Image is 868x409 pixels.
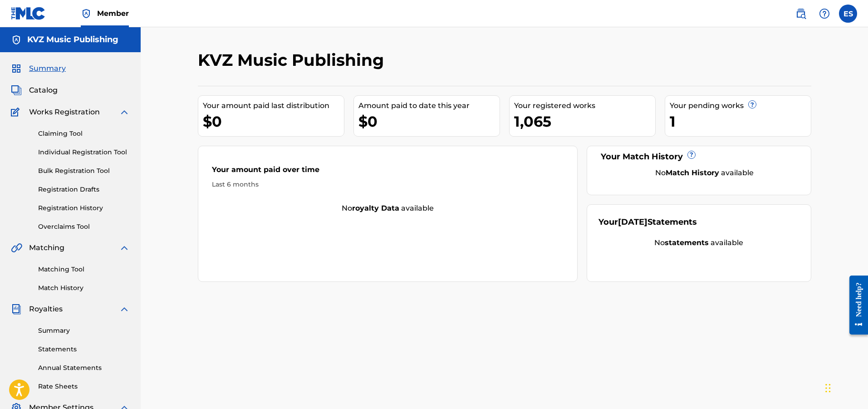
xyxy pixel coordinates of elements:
div: User Menu [839,5,857,23]
a: Summary [38,326,130,335]
img: Catalog [11,85,22,96]
h2: KVZ Music Publishing [198,50,388,70]
div: $0 [203,111,344,132]
div: Your Match History [598,151,799,163]
a: Statements [38,345,130,354]
div: Your amount paid over time [212,164,564,180]
div: Your Statements [598,216,697,228]
div: Your pending works [670,100,811,111]
strong: Match History [666,168,719,177]
div: No available [610,168,799,178]
div: No available [198,203,578,214]
span: Royalties [29,304,63,315]
a: Annual Statements [38,363,130,373]
div: No available [598,237,799,248]
iframe: Resource Center [843,268,868,341]
strong: royalty data [352,204,399,212]
span: Matching [29,242,64,253]
div: Last 6 months [212,180,564,189]
iframe: Chat Widget [823,365,868,409]
a: SummarySummary [11,63,66,74]
span: Summary [29,63,66,74]
img: expand [119,107,130,118]
img: expand [119,304,130,315]
span: ? [688,151,695,158]
div: Your amount paid last distribution [203,100,344,111]
a: Claiming Tool [38,129,130,138]
img: Matching [11,242,22,253]
span: [DATE] [618,217,647,227]
a: Registration History [38,203,130,213]
div: 1,065 [514,111,655,132]
a: Match History [38,283,130,293]
div: Help [815,5,834,23]
span: Catalog [29,85,58,96]
span: Member [97,8,129,19]
img: Accounts [11,34,22,45]
div: Плъзни [825,375,831,402]
img: Top Rightsholder [81,8,92,19]
a: Registration Drafts [38,185,130,194]
a: Individual Registration Tool [38,148,130,157]
div: Джаджи за чат [823,365,868,409]
img: Summary [11,63,22,74]
img: help [819,8,830,19]
img: MLC Logo [11,7,46,20]
img: Royalties [11,304,22,315]
div: $0 [358,111,500,132]
div: Your registered works [514,100,655,111]
a: Matching Tool [38,265,130,274]
a: CatalogCatalog [11,85,58,96]
a: Public Search [792,5,810,23]
img: search [795,8,806,19]
strong: statements [665,238,709,247]
img: expand [119,242,130,253]
span: ? [749,101,756,108]
img: Works Registration [11,107,23,118]
span: Works Registration [29,107,100,118]
div: Amount paid to date this year [358,100,500,111]
h5: KVZ Music Publishing [27,34,118,45]
a: Rate Sheets [38,382,130,391]
a: Overclaims Tool [38,222,130,232]
a: Bulk Registration Tool [38,166,130,176]
div: 1 [670,111,811,132]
